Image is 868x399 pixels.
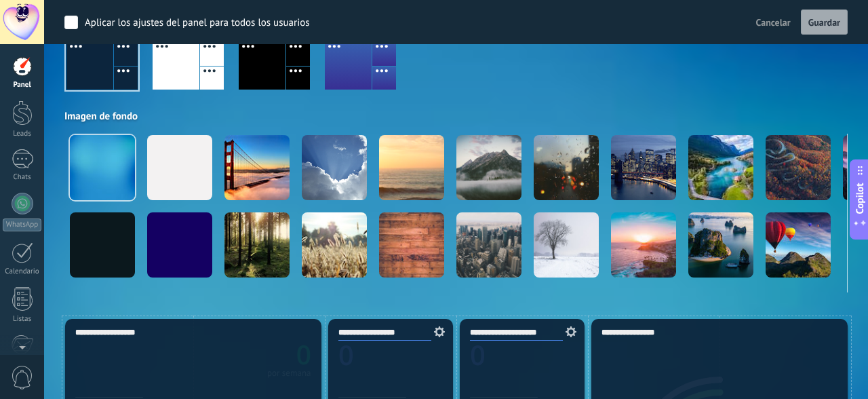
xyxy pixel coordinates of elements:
div: Listas [3,315,42,324]
div: Panel [3,81,42,90]
button: Cancelar [751,12,796,33]
span: Guardar [808,18,840,27]
button: Guardar [801,9,848,35]
div: Imagen de fondo [64,110,848,123]
div: Aplicar los ajustes del panel para todos los usuarios [85,16,310,30]
div: Calendario [3,267,42,276]
span: Cancelar [756,16,791,28]
div: Chats [3,173,42,182]
div: WhatsApp [3,218,41,231]
span: Copilot [853,183,867,214]
div: Leads [3,130,42,138]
